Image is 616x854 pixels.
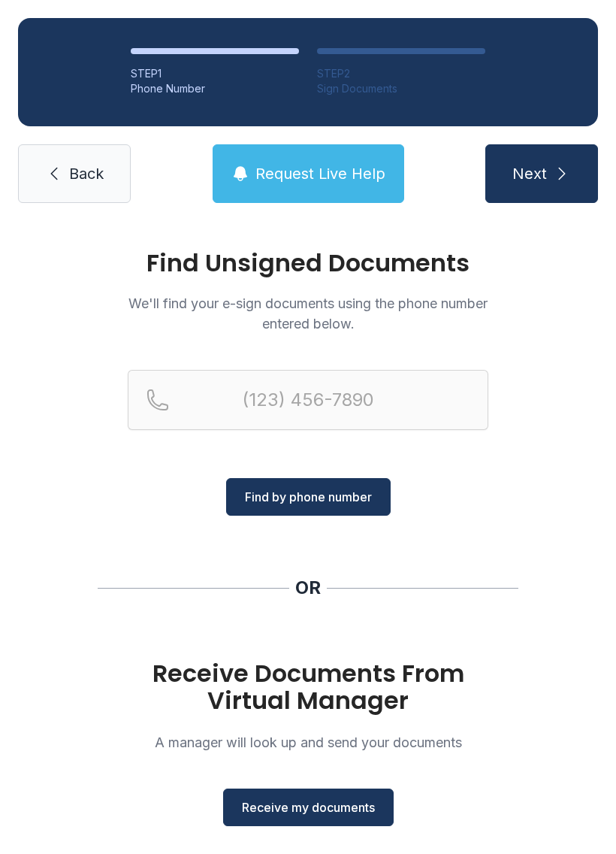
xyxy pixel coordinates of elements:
[128,732,488,753] p: A manager will look up and send your documents
[69,163,104,184] span: Back
[128,370,488,430] input: Reservation phone number
[295,576,321,600] div: OR
[128,293,488,334] p: We'll find your e-sign documents using the phone number entered below.
[512,163,547,184] span: Next
[131,81,299,96] div: Phone Number
[128,660,488,714] h1: Receive Documents From Virtual Manager
[317,81,485,96] div: Sign Documents
[245,488,372,506] span: Find by phone number
[128,251,488,275] h1: Find Unsigned Documents
[131,66,299,81] div: STEP 1
[242,798,375,816] span: Receive my documents
[317,66,485,81] div: STEP 2
[255,163,385,184] span: Request Live Help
